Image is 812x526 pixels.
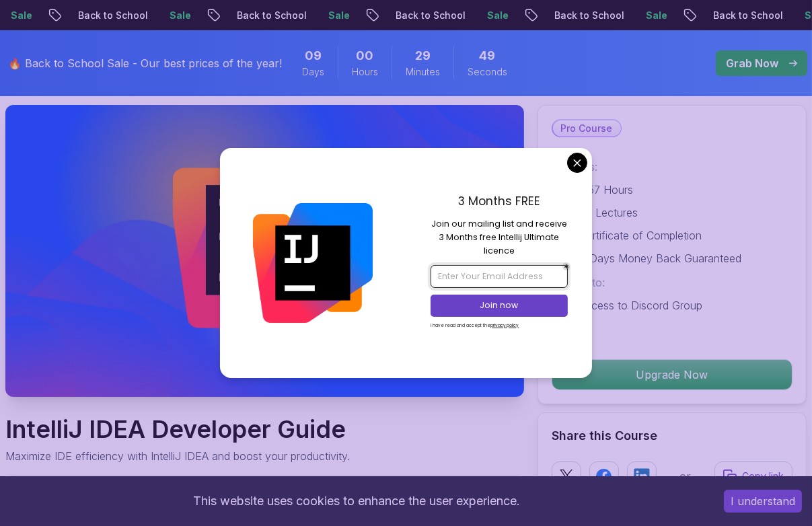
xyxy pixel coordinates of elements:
[5,448,350,464] p: Maximize IDE efficiency with IntelliJ IDEA and boost your productivity.
[303,9,346,22] p: Sale
[726,55,778,71] p: Grab Now
[415,46,431,65] span: 29 Minutes
[552,360,792,389] p: Upgrade Now
[688,9,780,22] p: Back to School
[462,9,505,22] p: Sale
[579,204,638,221] p: 97 Lectures
[552,359,792,390] button: Upgrade Now
[579,182,633,198] p: 5.57 Hours
[742,469,784,483] p: Copy link
[212,9,303,22] p: Back to School
[553,120,621,137] p: Pro Course
[529,9,621,22] p: Back to School
[576,250,741,266] p: 15 Days Money Back Guaranteed
[371,9,462,22] p: Back to School
[357,46,374,65] span: 0 Hours
[724,490,802,513] button: Accept cookies
[145,9,188,22] p: Sale
[302,65,324,79] span: Days
[305,46,322,65] span: 9 Days
[406,65,440,79] span: Minutes
[8,55,282,71] p: 🔥 Back to School Sale - Our best prices of the year!
[53,9,145,22] p: Back to School
[352,65,378,79] span: Hours
[680,468,692,484] p: or
[552,274,792,291] p: Access to:
[621,9,664,22] p: Sale
[552,426,792,445] h2: Share this Course
[10,486,704,516] div: This website uses cookies to enhance the user experience.
[552,159,792,175] p: Includes:
[5,105,524,397] img: intellij-developer-guide_thumbnail
[579,297,702,313] p: Access to Discord Group
[579,227,702,243] p: Certificate of Completion
[468,65,507,79] span: Seconds
[714,461,792,491] button: Copy link
[480,46,496,65] span: 49 Seconds
[5,416,350,443] h1: IntelliJ IDEA Developer Guide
